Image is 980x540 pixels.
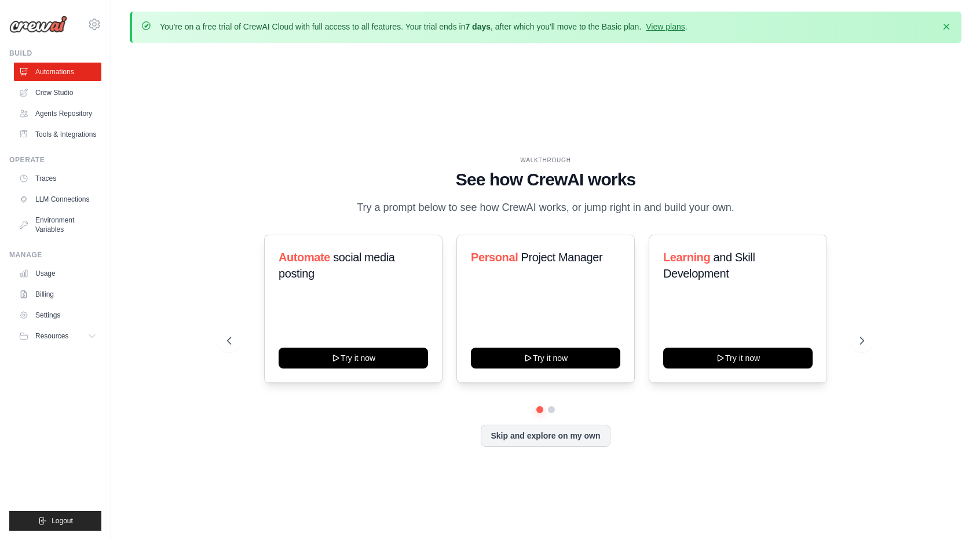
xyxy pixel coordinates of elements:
[465,22,491,31] strong: 7 days
[14,264,101,283] a: Usage
[663,251,710,264] span: Learning
[9,49,101,58] div: Build
[646,22,685,31] a: View plans
[663,348,813,368] button: Try it now
[227,156,865,165] div: WALKTHROUGH
[9,511,101,531] button: Logout
[481,425,610,447] button: Skip and explore on my own
[9,155,101,165] div: Operate
[14,63,101,81] a: Automations
[14,211,101,239] a: Environment Variables
[35,331,68,341] span: Resources
[14,327,101,345] button: Resources
[160,21,688,32] p: You're on a free trial of CrewAI Cloud with full access to all features. Your trial ends in , aft...
[14,125,101,144] a: Tools & Integrations
[52,516,73,526] span: Logout
[9,16,67,33] img: Logo
[14,169,101,188] a: Traces
[14,190,101,209] a: LLM Connections
[521,251,602,264] span: Project Manager
[471,348,620,368] button: Try it now
[227,169,865,190] h1: See how CrewAI works
[279,251,395,280] span: social media posting
[9,250,101,260] div: Manage
[14,285,101,304] a: Billing
[14,306,101,324] a: Settings
[351,199,740,216] p: Try a prompt below to see how CrewAI works, or jump right in and build your own.
[471,251,518,264] span: Personal
[14,104,101,123] a: Agents Repository
[279,251,330,264] span: Automate
[14,83,101,102] a: Crew Studio
[279,348,428,368] button: Try it now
